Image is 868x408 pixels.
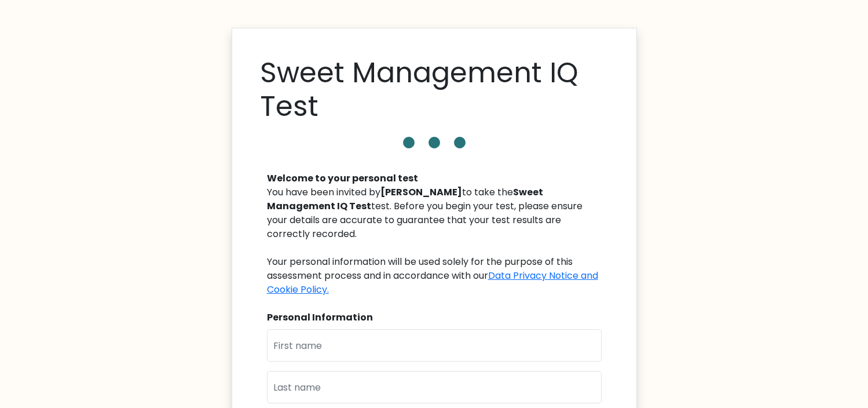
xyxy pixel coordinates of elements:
[267,371,602,403] input: Last name
[267,185,543,213] b: Sweet Management IQ Test
[267,185,602,297] div: You have been invited by to take the test. Before you begin your test, please ensure your details...
[267,329,602,362] input: First name
[380,185,462,199] b: [PERSON_NAME]
[267,311,602,325] div: Personal Information
[267,269,598,296] a: Data Privacy Notice and Cookie Policy.
[267,172,602,185] div: Welcome to your personal test
[260,56,609,123] h1: Sweet Management IQ Test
